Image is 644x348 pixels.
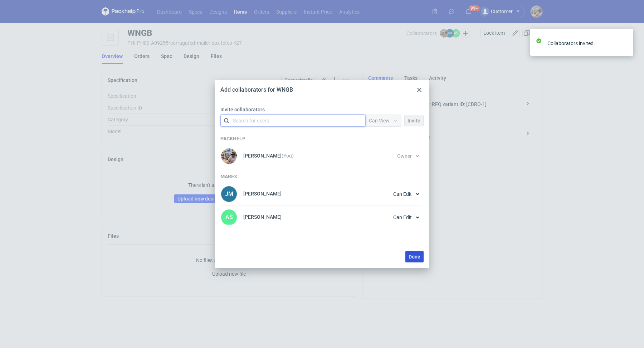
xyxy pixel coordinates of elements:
span: Invite [408,118,420,123]
p: [PERSON_NAME] [243,214,282,220]
div: Collaborators invited. [547,40,623,47]
label: Invite collaborators [220,106,426,113]
small: (You) [282,153,294,159]
span: Done [409,254,420,259]
p: [PERSON_NAME] [243,153,294,159]
button: Can Edit [390,188,422,200]
span: Owner [397,154,412,159]
div: Search for users [233,117,269,124]
figcaption: AŚ [221,209,237,225]
img: Michał Palasek [221,148,237,164]
div: Adrian Świerżewski [220,209,238,226]
span: Can Edit [393,192,412,197]
button: Can Edit [390,212,422,223]
button: Invite [404,115,424,126]
button: close [623,39,628,47]
p: [PERSON_NAME] [243,191,282,197]
button: Done [405,251,424,262]
span: Can Edit [393,215,412,220]
div: Add collaborators for WNGB [220,86,293,94]
div: Joanna Myślak [220,185,238,203]
div: Michał Palasek [220,148,238,165]
button: Owner [394,150,422,162]
h3: Marex [220,173,422,180]
h3: Packhelp [220,135,422,142]
figcaption: JM [221,186,237,202]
